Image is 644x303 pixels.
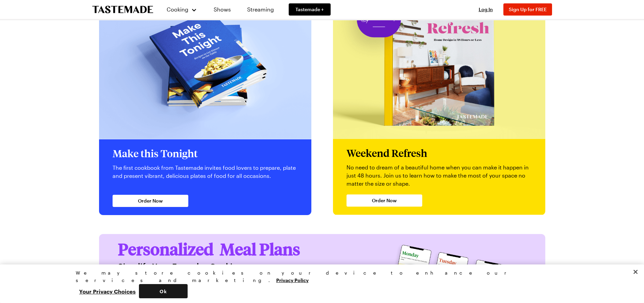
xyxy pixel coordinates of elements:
[167,1,197,18] button: Cooking
[118,261,243,272] span: Simplify Your Everyday Cooking
[347,163,532,188] p: No need to dream of a beautiful home when you can make it happen in just 48 hours. Join us to lea...
[479,6,493,12] span: Log In
[138,197,163,204] span: Order Now
[113,147,298,160] h2: Make this Tonight
[289,3,331,16] a: Tastemade +
[503,3,552,16] button: Sign Up for FREE
[92,6,153,14] a: To Tastemade Home Page
[118,238,300,259] span: Personalized Meal Plans
[347,147,532,159] h2: Weekend Refresh
[167,6,188,13] span: Cooking
[76,269,563,284] div: We may store cookies on your device to enhance our services and marketing.
[372,197,397,204] span: Order Now
[295,6,324,13] span: Tastemade +
[509,6,547,12] span: Sign Up for FREE
[276,277,309,283] a: More information about your privacy, opens in a new tab
[472,6,499,13] button: Log In
[113,164,298,180] p: The first cookbook from Tastemade invites food lovers to prepare, plate and present vibrant, deli...
[628,264,643,279] button: Close
[76,284,139,298] button: Your Privacy Choices
[139,284,188,298] button: Ok
[76,269,563,298] div: Privacy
